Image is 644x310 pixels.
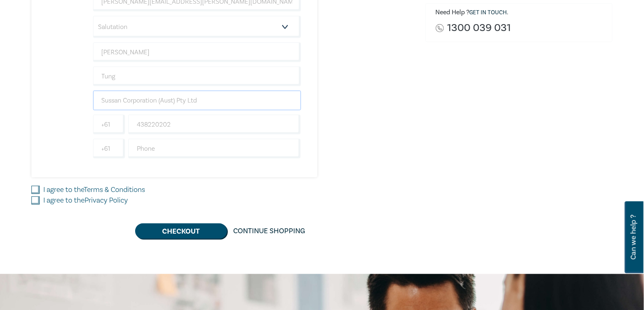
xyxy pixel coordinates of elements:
[85,196,128,205] a: Privacy Policy
[128,115,301,134] input: Mobile*
[84,185,145,194] a: Terms & Conditions
[630,206,637,268] span: Can we help ?
[227,223,312,239] a: Continue Shopping
[447,22,511,33] a: 1300 039 031
[93,42,301,62] input: First Name*
[436,9,606,17] h6: Need Help ? .
[93,139,125,158] input: +61
[93,67,301,86] input: Last Name*
[128,139,301,158] input: Phone
[135,223,227,239] button: Checkout
[44,195,128,206] label: I agree to the
[44,185,145,195] label: I agree to the
[93,91,301,110] input: Company
[93,115,125,134] input: +61
[470,9,507,16] a: Get in touch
